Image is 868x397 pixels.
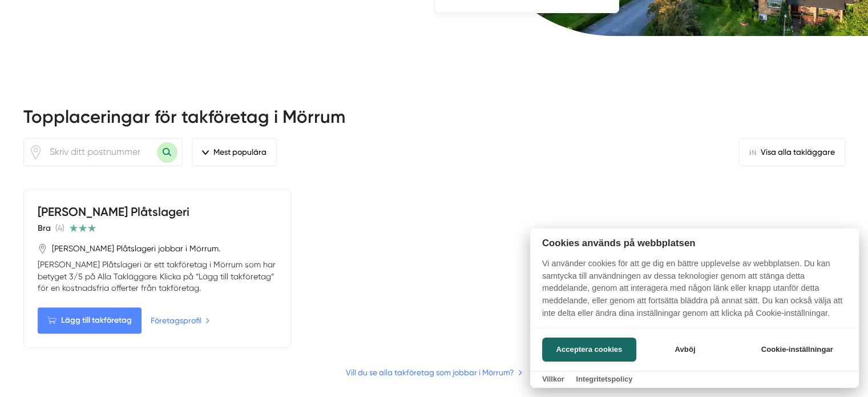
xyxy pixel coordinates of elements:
[530,238,859,248] h2: Cookies används på webbplatsen
[576,375,632,383] a: Integritetspolicy
[542,338,636,362] button: Acceptera cookies
[530,258,859,327] p: Vi använder cookies för att ge dig en bättre upplevelse av webbplatsen. Du kan samtycka till anvä...
[542,375,564,383] a: Villkor
[640,338,730,362] button: Avböj
[747,338,847,362] button: Cookie-inställningar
